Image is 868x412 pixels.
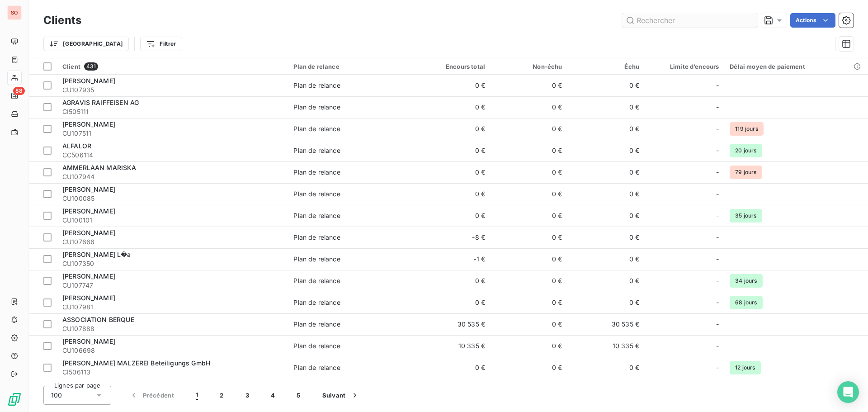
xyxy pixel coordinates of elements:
td: 0 € [491,205,567,227]
div: Open Intercom Messenger [837,381,859,403]
div: Plan de relance [293,298,340,307]
td: 0 € [567,227,644,248]
td: 0 € [567,292,644,313]
span: - [716,233,719,242]
span: - [716,298,719,307]
td: 0 € [491,357,567,379]
span: - [716,320,719,329]
span: Client [62,63,80,70]
span: - [716,363,719,372]
div: Plan de relance [293,103,340,112]
span: [PERSON_NAME] L�a [62,251,131,258]
span: 100 [51,391,62,400]
div: Plan de relance [293,81,340,90]
span: 119 jours [730,122,763,136]
td: 10 335 € [567,335,644,357]
div: Plan de relance [293,211,340,220]
span: 1 [196,391,198,400]
td: 0 € [414,75,491,96]
div: Limite d’encours [650,63,719,70]
button: 1 [185,386,209,405]
td: 0 € [414,270,491,292]
td: 0 € [567,118,644,140]
div: Plan de relance [293,124,340,133]
div: Plan de relance [293,63,408,70]
span: CU107935 [62,85,283,95]
td: 0 € [491,270,567,292]
span: 88 [13,87,25,95]
td: 0 € [567,357,644,379]
td: 0 € [567,205,644,227]
span: ASSOCIATION BERQUE [62,316,134,323]
span: 34 jours [730,274,762,288]
span: CC506114 [62,151,283,160]
div: Non-échu [496,63,562,70]
td: 0 € [491,313,567,335]
span: - [716,146,719,155]
div: Délai moyen de paiement [730,63,863,70]
td: 0 € [414,140,491,161]
span: CU106698 [62,346,283,355]
span: CU100085 [62,194,283,203]
span: CU100101 [62,216,283,225]
div: SO [7,5,22,20]
td: 0 € [567,96,644,118]
span: 12 jours [730,361,760,374]
span: CU107944 [62,172,283,181]
div: Plan de relance [293,320,340,329]
div: Encours total [419,63,485,70]
span: - [716,255,719,264]
span: [PERSON_NAME] [62,77,115,85]
button: 4 [260,386,286,405]
div: Échu [573,63,639,70]
span: - [716,341,719,350]
td: 0 € [567,140,644,161]
td: 30 535 € [567,313,644,335]
td: 0 € [491,161,567,183]
button: 3 [235,386,260,405]
span: 79 jours [730,166,762,179]
span: CU107666 [62,237,283,246]
span: 20 jours [730,144,762,157]
button: Suivant [311,386,370,405]
td: 0 € [491,183,567,205]
td: 0 € [491,248,567,270]
td: 0 € [414,292,491,313]
span: [PERSON_NAME] [62,272,115,280]
span: 35 jours [730,209,762,223]
span: ALFALOR [62,142,91,150]
button: Actions [790,13,835,28]
td: 0 € [491,75,567,96]
span: - [716,211,719,220]
span: - [716,103,719,112]
span: CI506113 [62,368,283,377]
div: Plan de relance [293,363,340,372]
td: 10 335 € [414,335,491,357]
span: CU107511 [62,129,283,138]
div: Plan de relance [293,168,340,177]
td: -1 € [414,248,491,270]
button: Filtrer [140,37,182,51]
span: CU107888 [62,324,283,333]
td: -8 € [414,227,491,248]
button: Précédent [118,386,185,405]
td: 0 € [414,357,491,379]
span: - [716,81,719,90]
td: 0 € [567,75,644,96]
div: Plan de relance [293,341,340,350]
span: CU107981 [62,303,283,312]
button: 5 [286,386,311,405]
td: 0 € [414,118,491,140]
h3: Clients [43,12,81,28]
span: [PERSON_NAME] MALZEREI Beteiligungs GmbH [62,359,210,367]
span: CU107747 [62,281,283,290]
a: 88 [7,89,21,103]
span: [PERSON_NAME] [62,337,115,345]
td: 0 € [491,118,567,140]
img: Logo LeanPay [7,392,22,407]
td: 0 € [491,335,567,357]
td: 0 € [491,96,567,118]
span: - [716,276,719,285]
span: AGRAVIS RAIFFEISEN AG [62,99,139,106]
span: [PERSON_NAME] [62,185,115,193]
